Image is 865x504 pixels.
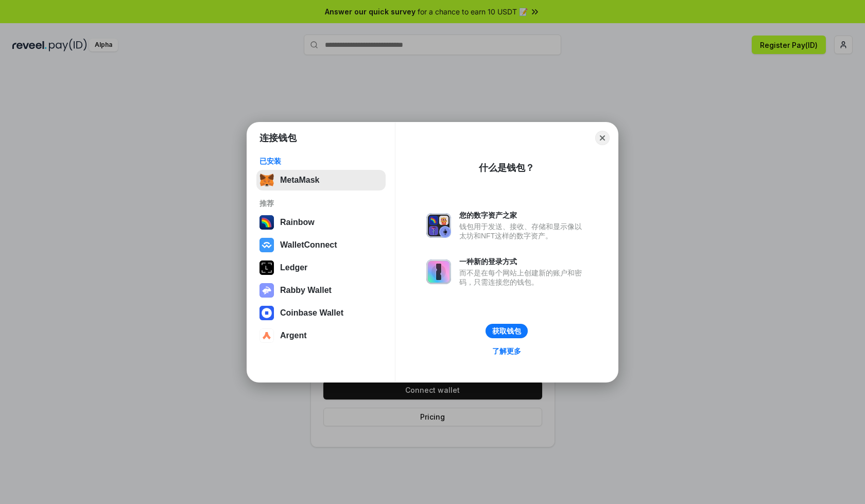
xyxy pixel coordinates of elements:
[259,260,274,275] img: svg+xml,%3Csvg%20xmlns%3D%22http%3A%2F%2Fwww.w3.org%2F2000%2Fsvg%22%20width%3D%2228%22%20height%3...
[259,306,274,320] img: svg+xml,%3Csvg%20width%3D%2228%22%20height%3D%2228%22%20viewBox%3D%220%200%2028%2028%22%20fill%3D...
[256,170,386,190] button: MetaMask
[280,286,332,295] div: Rabby Wallet
[259,283,274,298] img: svg+xml,%3Csvg%20xmlns%3D%22http%3A%2F%2Fwww.w3.org%2F2000%2Fsvg%22%20fill%3D%22none%22%20viewBox...
[259,199,383,208] div: 推荐
[459,211,587,220] div: 您的数字资产之家
[256,303,386,323] button: Coinbase Wallet
[486,344,527,358] a: 了解更多
[280,218,315,227] div: Rainbow
[280,308,343,318] div: Coinbase Wallet
[426,213,451,238] img: svg+xml,%3Csvg%20xmlns%3D%22http%3A%2F%2Fwww.w3.org%2F2000%2Fsvg%22%20fill%3D%22none%22%20viewBox...
[256,235,386,255] button: WalletConnect
[259,328,274,343] img: svg+xml,%3Csvg%20width%3D%2228%22%20height%3D%2228%22%20viewBox%3D%220%200%2028%2028%22%20fill%3D...
[259,132,297,144] h1: 连接钱包
[492,326,521,336] div: 获取钱包
[256,280,386,301] button: Rabby Wallet
[280,240,337,250] div: WalletConnect
[259,238,274,252] img: svg+xml,%3Csvg%20width%3D%2228%22%20height%3D%2228%22%20viewBox%3D%220%200%2028%2028%22%20fill%3D...
[486,324,528,338] button: 获取钱包
[479,162,534,174] div: 什么是钱包？
[280,331,307,340] div: Argent
[280,263,307,272] div: Ledger
[259,157,383,166] div: 已安装
[459,222,587,240] div: 钱包用于发送、接收、存储和显示像以太坊和NFT这样的数字资产。
[259,215,274,230] img: svg+xml,%3Csvg%20width%3D%22120%22%20height%3D%22120%22%20viewBox%3D%220%200%20120%20120%22%20fil...
[459,268,587,287] div: 而不是在每个网站上创建新的账户和密码，只需连接您的钱包。
[256,325,386,346] button: Argent
[595,131,610,145] button: Close
[259,173,274,187] img: svg+xml,%3Csvg%20fill%3D%22none%22%20height%3D%2233%22%20viewBox%3D%220%200%2035%2033%22%20width%...
[256,257,386,278] button: Ledger
[256,212,386,233] button: Rainbow
[492,346,521,356] div: 了解更多
[426,259,451,284] img: svg+xml,%3Csvg%20xmlns%3D%22http%3A%2F%2Fwww.w3.org%2F2000%2Fsvg%22%20fill%3D%22none%22%20viewBox...
[280,176,319,185] div: MetaMask
[459,257,587,266] div: 一种新的登录方式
